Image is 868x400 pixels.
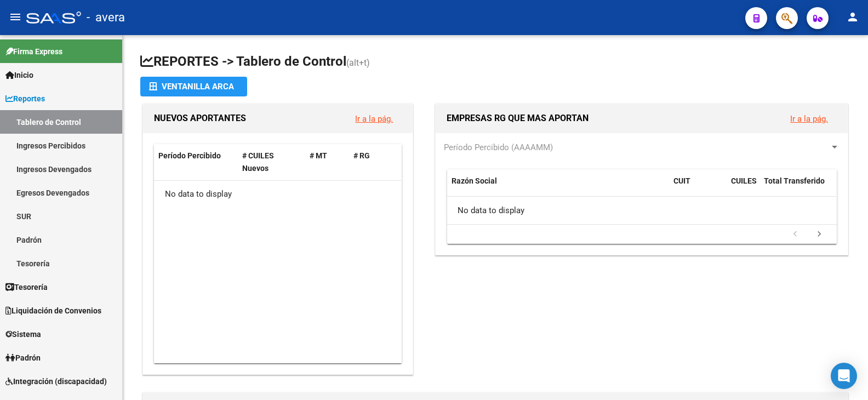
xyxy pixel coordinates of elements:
[154,113,246,123] span: NUEVOS APORTANTES
[154,181,401,208] div: No data to display
[809,228,830,241] a: go to next page
[346,58,370,68] span: (alt+t)
[673,176,690,185] span: CUIT
[790,114,828,124] a: Ir a la pág.
[5,375,107,387] span: Integración (discapacidad)
[5,305,101,317] span: Liquidación de Convenios
[5,69,33,81] span: Inicio
[452,176,497,185] span: Razón Social
[447,197,836,224] div: No data to display
[5,45,62,58] span: Firma Express
[353,151,370,160] span: # RG
[785,228,806,241] a: go to previous page
[158,151,221,160] span: Período Percibido
[5,352,41,364] span: Padrón
[87,5,125,30] span: - avera
[447,169,669,205] datatable-header-cell: Razón Social
[759,169,836,205] datatable-header-cell: Total Transferido
[831,363,857,389] div: Open Intercom Messenger
[238,144,305,180] datatable-header-cell: # CUILES Nuevos
[242,151,274,173] span: # CUILES Nuevos
[310,151,327,160] span: # MT
[355,114,393,124] a: Ir a la pág.
[846,10,859,24] mat-icon: person
[346,108,402,129] button: Ir a la pág.
[149,77,238,96] div: Ventanilla ARCA
[727,169,759,205] datatable-header-cell: CUILES
[305,144,349,180] datatable-header-cell: # MT
[781,108,837,129] button: Ir a la pág.
[5,93,45,105] span: Reportes
[5,328,41,340] span: Sistema
[764,176,825,185] span: Total Transferido
[444,142,553,152] span: Período Percibido (AAAAMM)
[669,169,727,205] datatable-header-cell: CUIT
[140,77,247,96] button: Ventanilla ARCA
[9,10,22,24] mat-icon: menu
[5,281,48,293] span: Tesorería
[154,144,238,180] datatable-header-cell: Período Percibido
[140,53,850,72] h1: REPORTES -> Tablero de Control
[447,113,589,123] span: EMPRESAS RG QUE MAS APORTAN
[349,144,393,180] datatable-header-cell: # RG
[731,176,757,185] span: CUILES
